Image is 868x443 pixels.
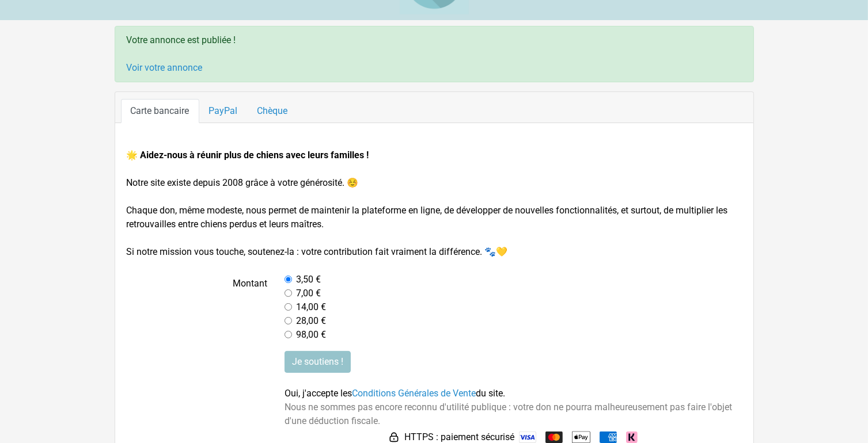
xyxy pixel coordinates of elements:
label: 7,00 € [296,287,321,300]
div: Votre annonce est publiée ! [115,26,754,82]
img: Visa [519,431,536,443]
span: Nous ne sommes pas encore reconnu d'utilité publique : votre don ne pourra malheureusement pas fa... [285,402,732,426]
a: Chèque [248,99,298,123]
a: Voir votre annonce [127,62,203,73]
img: HTTPS : paiement sécurisé [388,431,400,443]
strong: 🌟 Aidez-nous à réunir plus de chiens avec leurs familles ! [127,150,369,161]
img: Klarna [626,431,638,443]
label: 3,50 € [296,273,321,287]
img: American Express [600,431,617,443]
a: Carte bancaire [121,99,199,123]
a: Conditions Générales de Vente [352,388,476,399]
a: PayPal [199,99,248,123]
label: 98,00 € [296,328,326,342]
label: 14,00 € [296,300,326,314]
img: Mastercard [545,431,563,443]
label: Montant [118,273,276,342]
input: Je soutiens ! [285,351,351,373]
span: Oui, j'accepte les du site. [285,388,505,399]
label: 28,00 € [296,314,326,328]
